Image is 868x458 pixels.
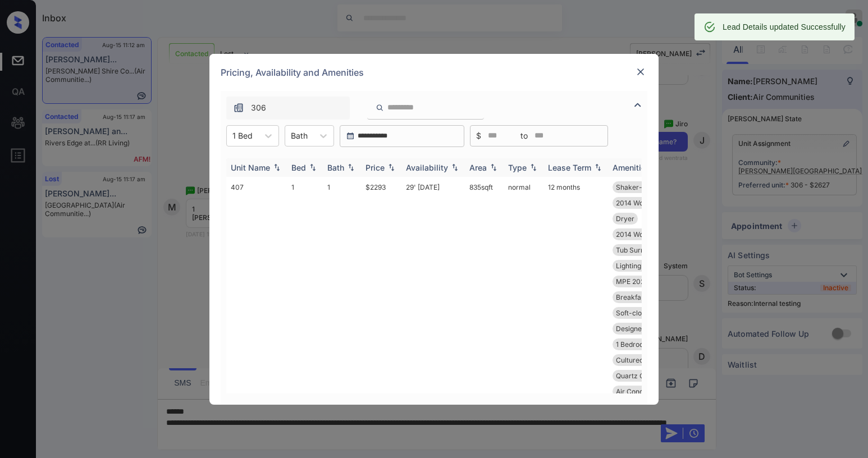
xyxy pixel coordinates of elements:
[307,163,318,171] img: sorting
[209,54,659,91] div: Pricing, Availability and Amenities
[635,66,646,77] img: close
[386,163,397,171] img: sorting
[449,163,460,171] img: sorting
[616,372,673,380] span: Quartz Countert...
[616,324,674,333] span: Designer Cabine...
[520,130,528,142] span: to
[406,163,448,172] div: Availability
[376,103,384,113] img: icon-zuma
[291,163,306,172] div: Bed
[616,387,664,396] span: Air Conditioner
[327,163,344,172] div: Bath
[271,163,282,171] img: sorting
[592,163,604,171] img: sorting
[616,246,674,254] span: Tub Surround 20...
[616,262,671,270] span: Lighting Recess...
[616,199,674,207] span: 2014 Wood Floor...
[723,17,846,37] div: Lead Details updated Successfully
[366,163,385,172] div: Price
[616,183,674,191] span: Shaker-style Ma...
[616,277,673,286] span: MPE 2025 Pool, ...
[616,214,634,223] span: Dryer
[616,293,671,301] span: Breakfast Bar/n...
[476,130,481,142] span: $
[508,163,527,172] div: Type
[251,102,266,114] span: 306
[528,163,539,171] img: sorting
[616,340,665,349] span: 1 Bedroom K&B
[231,163,270,172] div: Unit Name
[613,163,650,172] div: Amenities
[548,163,591,172] div: Lease Term
[631,98,645,112] img: icon-zuma
[616,230,674,239] span: 2014 Wood Floor...
[616,309,673,317] span: Soft-close Draw...
[345,163,357,171] img: sorting
[469,163,487,172] div: Area
[233,102,244,113] img: icon-zuma
[488,163,499,171] img: sorting
[616,356,674,364] span: Cultured-marble...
